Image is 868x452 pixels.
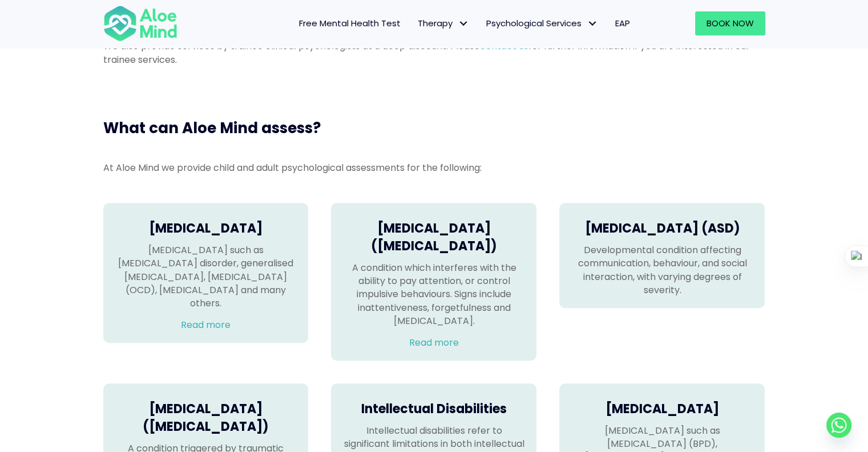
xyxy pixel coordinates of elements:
[290,11,409,35] a: Free Mental Health Test
[571,220,753,238] h4: [MEDICAL_DATA] (ASD)
[409,11,478,35] a: TherapyTherapy: submenu
[342,261,525,327] p: A condition which interferes with the ability to pay attention, or control impulsive behaviours. ...
[486,17,598,29] span: Psychological Services
[455,15,472,32] span: Therapy: submenu
[826,413,851,438] a: Whatsapp
[103,39,765,66] p: We also provide services by trainee clinical psychologists at a deep discount. Please for further...
[192,11,639,35] nav: Menu
[584,15,601,32] span: Psychological Services: submenu
[342,401,525,418] h4: Intellectual Disabilities
[706,17,754,29] span: Book Now
[342,220,525,255] h4: [MEDICAL_DATA] ([MEDICAL_DATA])
[615,17,630,29] span: EAP
[103,5,177,42] img: Aloe mind Logo
[181,318,231,331] a: Read more
[607,11,639,35] a: EAP
[115,243,297,310] p: [MEDICAL_DATA] such as [MEDICAL_DATA] disorder, generalised [MEDICAL_DATA], [MEDICAL_DATA] (OCD),...
[695,11,765,35] a: Book Now
[115,220,297,238] h4: [MEDICAL_DATA]
[299,17,401,29] span: Free Mental Health Test
[571,401,753,418] h4: [MEDICAL_DATA]
[115,401,297,436] h4: [MEDICAL_DATA] ([MEDICAL_DATA])
[478,11,607,35] a: Psychological ServicesPsychological Services: submenu
[103,161,765,174] p: At Aloe Mind we provide child and adult psychological assessments for the following:
[103,118,321,138] span: What can Aloe Mind assess?
[409,336,459,349] a: Read more
[418,17,469,29] span: Therapy
[571,243,753,297] p: Developmental condition affecting communication, behaviour, and social interaction, with varying ...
